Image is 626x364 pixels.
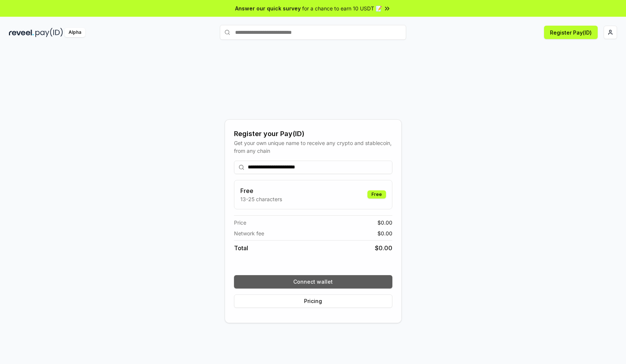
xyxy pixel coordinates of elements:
img: reveel_dark [9,28,34,37]
span: $ 0.00 [377,229,392,237]
span: Network fee [234,229,264,237]
span: Price [234,219,246,226]
span: for a chance to earn 10 USDT 📝 [302,4,382,12]
span: Total [234,244,248,252]
div: Get your own unique name to receive any crypto and stablecoin, from any chain [234,139,392,155]
img: pay_id [35,28,63,37]
span: $ 0.00 [375,244,392,252]
div: Register your Pay(ID) [234,129,392,139]
p: 13-25 characters [240,195,282,203]
span: $ 0.00 [377,219,392,226]
button: Register Pay(ID) [544,26,598,39]
button: Pricing [234,294,392,308]
div: Free [367,190,386,199]
button: Connect wallet [234,275,392,289]
span: Answer our quick survey [235,4,301,12]
div: Alpha [64,28,85,37]
h3: Free [240,186,282,195]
